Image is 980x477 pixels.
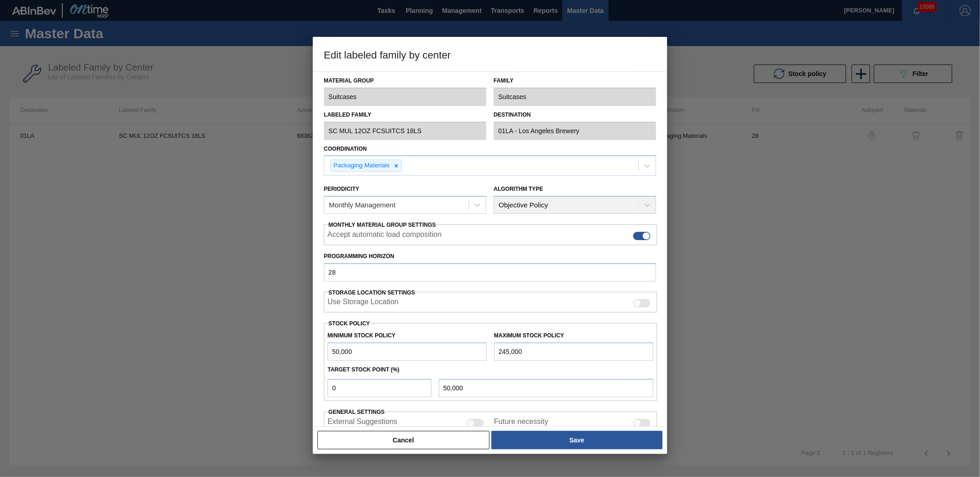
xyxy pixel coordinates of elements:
label: Destination [494,108,656,122]
span: Monthly Material Group Settings [329,222,436,228]
label: Programming Horizon [324,250,656,263]
label: Minimum Stock Policy [328,332,395,339]
button: Save [491,431,663,449]
label: Material Group [324,74,486,88]
label: Labeled Family [324,108,486,122]
label: External Suggestions [328,418,397,429]
h3: Edit labeled family by center [313,37,667,72]
label: Target Stock Point (%) [328,366,400,373]
label: Stock Policy [329,320,370,327]
label: Coordination [324,146,367,152]
span: General settings [329,409,385,415]
label: When enabled, the system will display stocks from different storage locations. [328,298,399,309]
label: Future necessity [494,418,548,429]
div: Packaging Materials [331,160,391,171]
label: Family [494,74,656,88]
span: Storage Location Settings [329,289,415,296]
label: Algorithm Type [494,186,543,192]
label: Maximum Stock Policy [494,332,564,339]
label: Accept automatic load composition [328,230,442,241]
label: Periodicity [324,186,359,192]
div: Monthly Management [329,201,395,209]
button: Cancel [317,431,490,449]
